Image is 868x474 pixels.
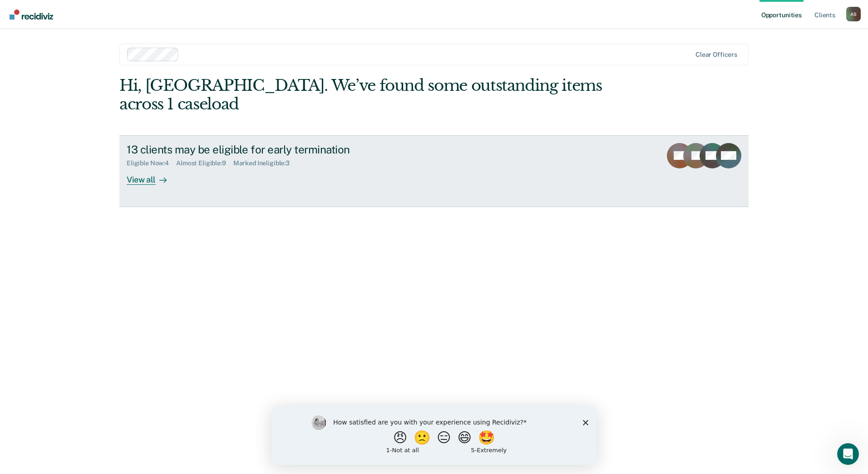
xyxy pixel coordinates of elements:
[119,135,749,207] a: 13 clients may be eligible for early terminationEligible Now:4Almost Eligible:9Marked Ineligible:...
[176,159,233,167] div: Almost Eligible : 9
[127,159,176,167] div: Eligible Now : 4
[837,443,859,465] iframe: Intercom live chat
[127,143,445,156] div: 13 clients may be eligible for early termination
[846,7,861,21] button: Profile dropdown button
[233,159,297,167] div: Marked Ineligible : 3
[127,167,178,185] div: View all
[271,406,597,465] iframe: Survey by Kim from Recidiviz
[846,7,861,21] div: A S
[119,76,623,114] div: Hi, [GEOGRAPHIC_DATA]. We’ve found some outstanding items across 1 caseload
[10,10,53,20] img: Recidiviz
[695,51,737,59] div: Clear officers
